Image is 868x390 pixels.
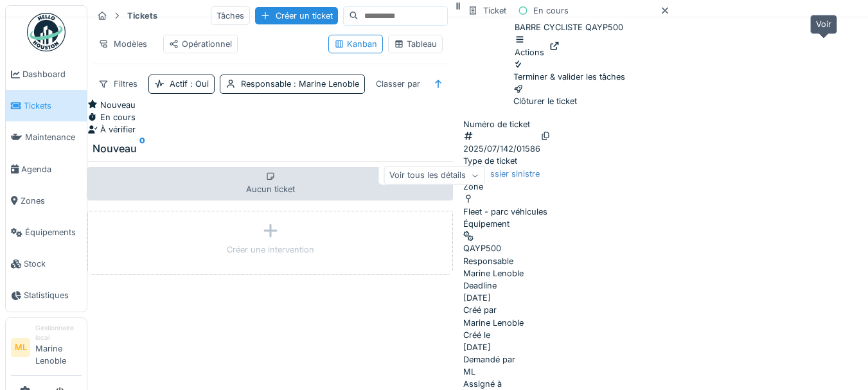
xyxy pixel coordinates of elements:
span: Équipements [25,226,82,238]
div: Aucun ticket [87,167,453,200]
a: Zones [6,185,87,217]
sup: 0 [139,141,145,156]
a: Agenda [6,154,87,185]
div: Fleet - parc véhicules [463,206,547,218]
a: Équipements [6,217,87,248]
div: Créé le [463,329,675,341]
a: Stock [6,248,87,279]
span: : Oui [188,79,209,89]
div: Dossier sinistre [479,168,540,180]
div: Marine Lenoble [463,255,675,279]
div: Actions [515,33,544,58]
span: Stock [24,258,82,270]
a: Dashboard [6,58,87,90]
li: Marine Lenoble [35,323,82,373]
div: Créer un ticket [255,7,338,24]
div: En cours [87,111,453,123]
div: 2025/07/142/01586 [463,143,540,155]
div: Type de ticket [463,155,675,167]
div: Clôturer le ticket [513,83,625,107]
div: Créé par [463,304,675,316]
div: Assigné à [463,378,675,390]
div: En cours [533,4,569,17]
a: Statistiques [6,279,87,311]
strong: Tickets [122,10,163,22]
span: Tickets [24,100,82,112]
div: Demandé par [463,353,675,366]
span: Agenda [21,163,82,175]
div: Voir tous les détails [384,166,484,185]
div: ML [463,366,475,378]
div: À vérifier [87,123,453,136]
div: Tableau [394,38,437,50]
div: Deadline [463,279,675,292]
span: Zones [21,195,82,207]
a: Maintenance [6,121,87,153]
li: ML [11,338,30,357]
div: Tâches [211,6,250,25]
div: Zone [463,181,675,193]
a: Tickets [6,90,87,121]
div: Nouveau [93,141,448,156]
div: Marine Lenoble [463,304,675,328]
div: QAYP500 [463,242,501,254]
span: Statistiques [24,289,82,301]
div: Créer une intervention [227,244,314,256]
div: [DATE] [463,292,491,304]
span: Dashboard [22,68,82,80]
div: [DATE] [463,341,491,353]
div: Kanban [334,38,377,50]
span: Maintenance [25,131,82,143]
div: Équipement [463,218,675,230]
div: Classer par [370,75,426,93]
div: Terminer & valider les tâches [513,58,625,83]
div: Responsable [463,255,675,267]
div: Modèles [93,35,153,53]
div: Ticket [483,4,506,17]
a: ML Gestionnaire localMarine Lenoble [11,323,82,376]
div: Actif [170,78,209,90]
div: Voir [810,15,837,33]
div: Filtres [93,75,143,93]
div: Numéro de ticket [463,118,675,130]
div: BARRE CYCLISTE QAYP500 [515,21,623,58]
div: Opérationnel [169,38,232,50]
img: Badge_color-CXgf-gQk.svg [27,13,66,51]
span: : Marine Lenoble [291,79,359,89]
div: Nouveau [87,99,453,111]
div: Gestionnaire local [35,323,82,343]
div: Responsable [241,78,359,90]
